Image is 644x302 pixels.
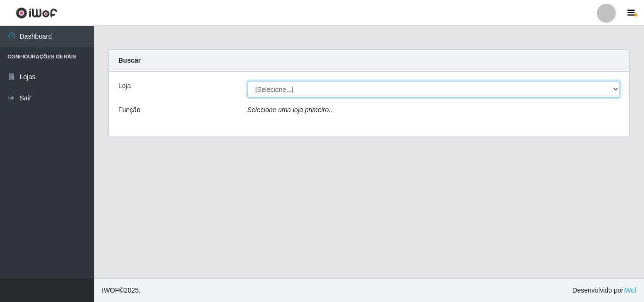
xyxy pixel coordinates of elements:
[623,286,636,294] a: iWof
[118,57,140,64] strong: Buscar
[118,81,131,91] label: Loja
[102,286,119,294] span: IWOF
[118,105,140,115] label: Função
[102,286,140,295] span: © 2025 .
[16,7,58,19] img: CoreUI Logo
[572,286,636,295] span: Desenvolvido por
[248,106,334,114] i: Selecione uma loja primeiro...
